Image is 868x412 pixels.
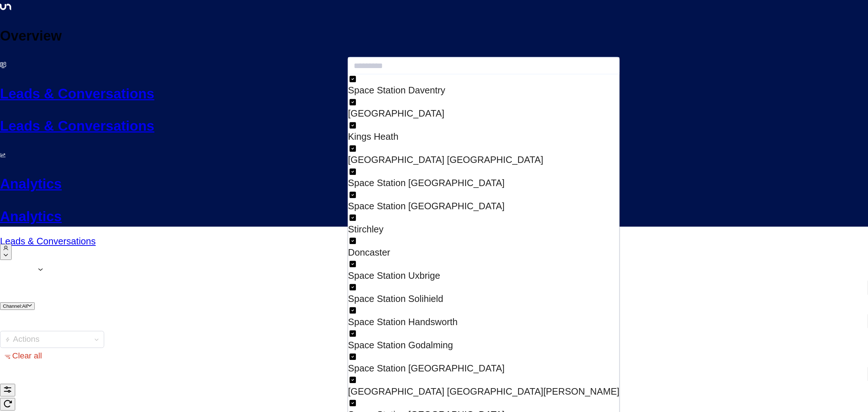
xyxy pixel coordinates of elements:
div: Space Station [GEOGRAPHIC_DATA] [348,190,619,213]
div: Space Station Uxbrige [348,269,619,283]
span: Agents [5,265,30,274]
div: Space Station Solihield [348,292,619,306]
div: Space Station [GEOGRAPHIC_DATA] [348,176,619,190]
span: All [22,303,27,309]
div: Kings Heath [348,130,619,144]
div: [GEOGRAPHIC_DATA] [GEOGRAPHIC_DATA][PERSON_NAME] [348,384,619,398]
div: [GEOGRAPHIC_DATA] [348,97,619,121]
div: Kings Heath [348,121,619,144]
div: Space Station Uxbrige [348,260,619,283]
div: [GEOGRAPHIC_DATA] [GEOGRAPHIC_DATA] [348,144,619,167]
div: [GEOGRAPHIC_DATA] [GEOGRAPHIC_DATA][PERSON_NAME] [348,375,619,399]
div: Space Station Daventry [348,74,619,97]
div: Stirchley [348,223,619,236]
div: Space Station [GEOGRAPHIC_DATA] [348,167,619,190]
span: Channel: [3,303,32,309]
div: [GEOGRAPHIC_DATA] [348,107,619,121]
div: Doncaster [348,236,619,260]
div: Space Station Godalming [348,329,619,352]
div: Space Station Handsworth [348,306,619,329]
div: Space Station [GEOGRAPHIC_DATA] [348,199,619,213]
div: Space Station Daventry [348,84,619,97]
div: Space Station Handsworth [348,315,619,329]
div: Stirchley [348,213,619,236]
div: Space Station Godalming [348,338,619,352]
div: Space Station Solihield [348,283,619,306]
div: [GEOGRAPHIC_DATA] [GEOGRAPHIC_DATA] [348,153,619,167]
div: Space Station [GEOGRAPHIC_DATA] [348,361,619,375]
div: Space Station [GEOGRAPHIC_DATA] [348,352,619,375]
span: 1 [33,265,37,274]
div: Actions [5,334,39,345]
div: Doncaster [348,246,619,260]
